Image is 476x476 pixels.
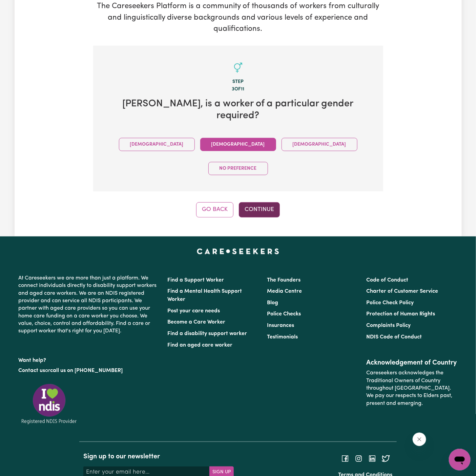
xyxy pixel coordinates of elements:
[208,162,268,175] button: No preference
[366,367,457,410] p: Careseekers acknowledges the Traditional Owners of Country throughout [GEOGRAPHIC_DATA]. We pay o...
[341,456,349,461] a: Follow Careseekers on Facebook
[168,331,247,336] a: Find a disability support worker
[168,319,226,325] a: Become a Care Worker
[267,334,298,340] a: Testimonials
[282,138,357,151] button: [DEMOGRAPHIC_DATA]
[119,138,195,151] button: [DEMOGRAPHIC_DATA]
[449,449,471,471] iframe: Button to launch messaging window
[366,311,435,317] a: Protection of Human Rights
[104,86,372,93] div: 3 of 11
[19,354,160,364] p: Want help?
[168,308,220,314] a: Post your care needs
[366,289,438,294] a: Charter of Customer Service
[19,368,45,373] a: Contact us
[168,277,224,283] a: Find a Support Worker
[382,456,390,461] a: Follow Careseekers on Twitter
[267,277,301,283] a: The Founders
[366,277,408,283] a: Code of Conduct
[413,433,426,446] iframe: Close message
[239,202,280,217] button: Continue
[267,323,294,328] a: Insurances
[104,98,372,122] h2: [PERSON_NAME] , is a worker of a particular gender required?
[104,78,372,86] div: Step
[19,272,160,338] p: At Careseekers we are more than just a platform. We connect individuals directly to disability su...
[168,289,242,302] a: Find a Mental Health Support Worker
[200,138,276,151] button: [DEMOGRAPHIC_DATA]
[196,202,233,217] button: Go Back
[19,383,80,425] img: Registered NDIS provider
[83,453,234,461] h2: Sign up to our newsletter
[168,343,233,348] a: Find an aged care worker
[267,311,301,317] a: Police Checks
[197,249,279,254] a: Careseekers home page
[93,1,383,35] p: The Careseekers Platform is a community of thousands of workers from culturally and linguisticall...
[19,364,160,377] p: or
[366,300,414,306] a: Police Check Policy
[368,456,376,461] a: Follow Careseekers on LinkedIn
[366,323,411,328] a: Complaints Policy
[267,289,302,294] a: Media Centre
[50,368,123,373] a: call us on [PHONE_NUMBER]
[366,334,422,340] a: NDIS Code of Conduct
[267,300,278,306] a: Blog
[355,456,363,461] a: Follow Careseekers on Instagram
[4,5,41,10] span: Need any help?
[366,359,457,367] h2: Acknowledgement of Country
